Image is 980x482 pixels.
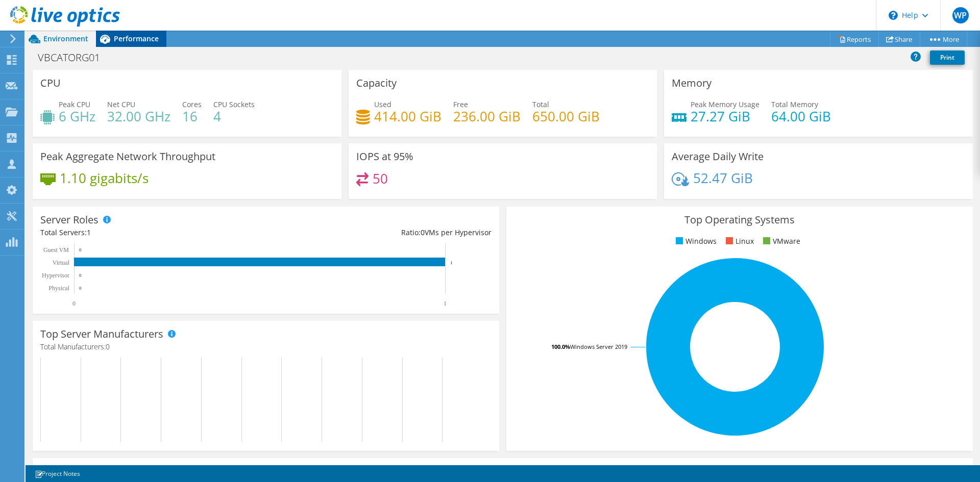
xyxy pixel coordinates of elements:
[514,214,965,225] h3: Top Operating Systems
[878,31,920,47] a: Share
[374,111,442,122] h4: 414.00 GiB
[40,78,61,89] h3: CPU
[761,236,800,247] li: VMware
[40,341,492,352] h4: Total Manufacturers:
[40,227,266,238] div: Total Servers:
[771,99,818,109] span: Total Memory
[771,111,831,122] h4: 64.00 GiB
[551,343,570,350] tspan: 100.0%
[182,111,202,122] h4: 16
[40,328,163,340] h3: Top Server Manufacturers
[48,285,69,292] text: Physical
[42,272,69,279] text: Hypervisor
[444,300,447,307] text: 1
[107,99,135,109] span: Net CPU
[673,236,717,247] li: Windows
[356,151,413,162] h3: IOPS at 95%
[723,236,754,247] li: Linux
[59,111,95,122] h4: 6 GHz
[33,52,116,63] h1: VBCATORG01
[107,111,170,122] h4: 32.00 GHz
[570,343,627,350] tspan: Windows Server 2019
[373,173,388,184] h4: 50
[920,31,967,47] a: More
[40,151,215,162] h3: Peak Aggregate Network Throughput
[28,467,87,480] a: Project Notes
[266,227,492,238] div: Ratio: VMs per Hypervisor
[72,300,76,307] text: 0
[453,111,521,122] h4: 236.00 GiB
[532,111,600,122] h4: 650.00 GiB
[43,34,88,43] span: Environment
[60,172,149,184] h4: 1.10 gigabits/s
[691,111,759,122] h4: 27.27 GiB
[87,227,91,237] span: 1
[53,259,70,266] text: Virtual
[691,99,759,109] span: Peak Memory Usage
[450,260,453,265] text: 1
[43,246,69,253] text: Guest VM
[930,50,965,65] a: Print
[114,34,159,43] span: Performance
[532,99,549,109] span: Total
[889,11,898,20] svg: \n
[213,111,255,122] h4: 4
[40,214,99,225] h3: Server Roles
[421,227,425,237] span: 0
[79,273,82,278] text: 0
[182,99,202,109] span: Cores
[453,99,468,109] span: Free
[106,342,110,351] span: 0
[830,31,879,47] a: Reports
[374,99,391,109] span: Used
[79,286,82,291] text: 0
[59,99,90,109] span: Peak CPU
[693,172,753,184] h4: 52.47 GiB
[672,78,712,89] h3: Memory
[356,78,397,89] h3: Capacity
[213,99,255,109] span: CPU Sockets
[672,151,764,162] h3: Average Daily Write
[79,247,82,252] text: 0
[952,7,969,23] span: WP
